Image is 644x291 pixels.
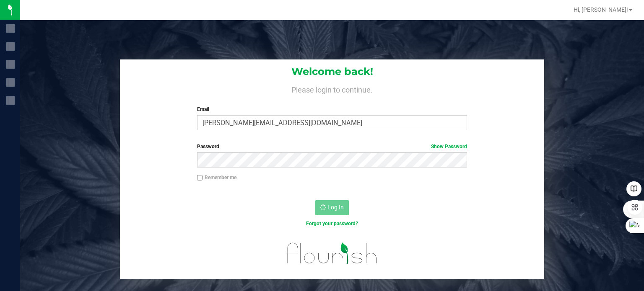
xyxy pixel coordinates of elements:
a: Forgot your password? [306,221,358,227]
input: Remember me [197,175,203,181]
span: Password [197,144,219,149]
label: Email [197,106,467,113]
label: Remember me [197,174,236,181]
h1: Welcome back! [120,66,544,77]
button: Log In [315,200,349,215]
span: Log In [327,204,344,211]
h4: Please login to continue. [120,84,544,94]
a: Show Password [431,144,467,149]
span: Hi, [PERSON_NAME]! [574,6,628,13]
img: flourish_logo.svg [279,236,385,270]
